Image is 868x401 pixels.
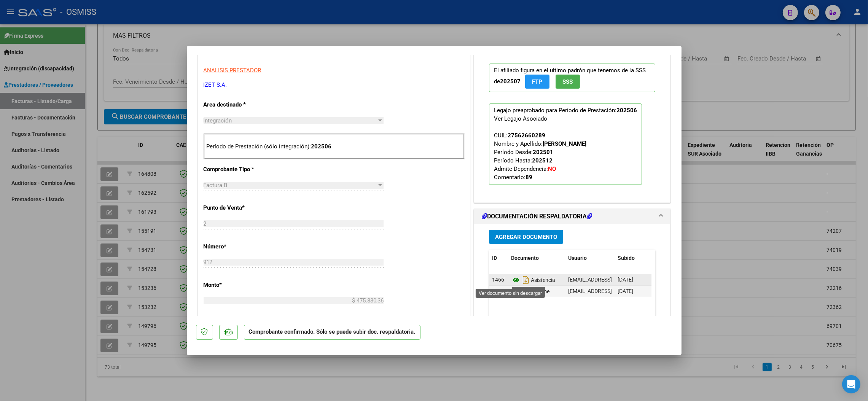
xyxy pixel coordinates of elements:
[525,75,549,89] button: FTP
[511,255,539,261] span: Documento
[521,285,531,298] i: Descargar documento
[565,250,615,266] datatable-header-cell: Usuario
[548,165,556,172] strong: NO
[508,250,565,266] datatable-header-cell: Documento
[204,100,282,109] p: Area destinado *
[521,274,531,286] i: Descargar documento
[474,52,671,202] div: PREAPROBACIÓN PARA INTEGRACION
[532,157,553,164] strong: 202512
[615,250,653,266] datatable-header-cell: Subido
[204,67,261,74] span: ANALISIS PRESTADOR
[489,230,563,244] button: Agregar Documento
[568,288,697,294] span: [EMAIL_ADDRESS][DOMAIN_NAME] - [PERSON_NAME]
[508,131,545,140] div: 27562660289
[618,255,635,261] span: Subido
[494,115,547,123] div: Ver Legajo Asociado
[526,174,532,181] strong: 89
[492,255,497,261] span: ID
[511,288,549,294] span: Informe
[562,78,573,85] span: SSS
[204,182,228,189] span: Factura B
[568,255,587,261] span: Usuario
[494,174,532,181] span: Comentario:
[204,165,282,174] p: Comprobante Tipo *
[543,140,586,147] strong: [PERSON_NAME]
[489,250,508,266] datatable-header-cell: ID
[495,234,557,240] span: Agregar Documento
[204,242,282,251] p: Número
[618,277,633,283] span: [DATE]
[489,103,642,185] p: Legajo preaprobado para Período de Prestación:
[204,81,465,89] p: IZET S.A.
[207,142,462,151] p: Período de Prestación (sólo integración):
[492,277,510,283] span: 146679
[244,325,420,340] p: Comprobante confirmado. Sólo se puede subir doc. respaldatoria.
[500,78,521,85] strong: 202507
[842,375,860,393] div: Open Intercom Messenger
[204,281,282,290] p: Monto
[204,117,232,124] span: Integración
[204,204,282,212] p: Punto de Venta
[311,143,332,150] strong: 202506
[532,78,542,85] span: FTP
[533,149,553,156] strong: 202501
[511,277,555,283] span: Asistencia
[556,75,580,89] button: SSS
[492,288,510,294] span: 146680
[568,277,697,283] span: [EMAIL_ADDRESS][DOMAIN_NAME] - [PERSON_NAME]
[482,212,592,221] h1: DOCUMENTACIÓN RESPALDATORIA
[618,288,633,294] span: [DATE]
[474,209,671,224] mat-expansion-panel-header: DOCUMENTACIÓN RESPALDATORIA
[494,132,586,181] span: CUIL: Nombre y Apellido: Período Desde: Período Hasta: Admite Dependencia:
[616,107,637,114] strong: 202506
[474,224,671,382] div: DOCUMENTACIÓN RESPALDATORIA
[489,64,656,92] p: El afiliado figura en el ultimo padrón que tenemos de la SSS de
